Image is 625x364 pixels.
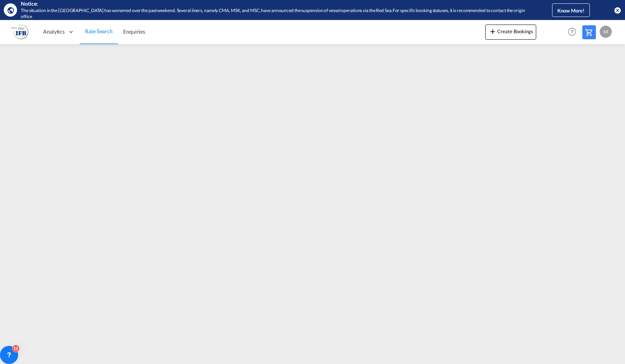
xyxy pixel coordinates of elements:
[80,20,118,44] a: Rate Search
[118,20,150,44] a: Enquiries
[38,20,80,44] div: Analytics
[566,25,579,38] span: Help
[552,3,590,17] button: Know More!
[123,28,145,35] span: Enquiries
[21,8,529,20] div: The situation in the Red Sea has worsened over the past weekend. Several liners, namely CMA, MSK,...
[43,28,65,35] span: Analytics
[600,26,612,38] div: M
[11,23,28,40] img: b628ab10256c11eeb52753acbc15d091.png
[566,25,582,39] div: Help
[485,25,536,40] button: icon-plus 400-fgCreate Bookings
[557,8,585,14] span: Know More!
[488,27,497,36] md-icon: icon-plus 400-fg
[7,6,14,14] md-icon: icon-earth
[85,28,113,34] span: Rate Search
[614,6,621,14] button: icon-close-circle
